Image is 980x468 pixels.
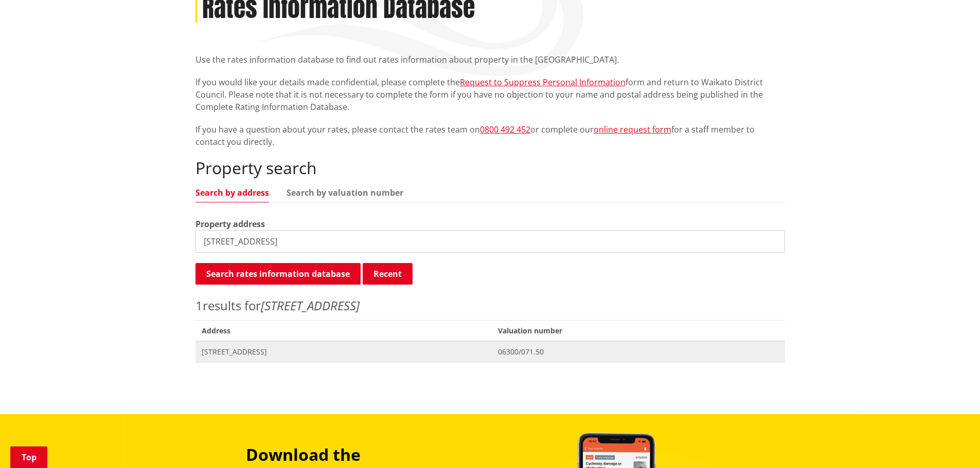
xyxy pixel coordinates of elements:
[195,297,203,314] span: 1
[460,77,626,88] a: Request to Suppress Personal Information
[195,158,785,178] h2: Property search
[10,446,47,468] a: Top
[363,263,413,285] button: Recent
[195,76,785,113] p: If you would like your details made confidential, please complete the form and return to Waikato ...
[261,297,360,314] em: [STREET_ADDRESS]
[498,347,778,357] span: 06300/071.50
[933,425,970,462] iframe: Messenger Launcher
[202,347,486,357] span: [STREET_ADDRESS]
[195,218,265,230] label: Property address
[195,53,785,66] p: Use the rates information database to find out rates information about property in the [GEOGRAPHI...
[195,230,785,253] input: e.g. Duke Street NGARUAWAHIA
[480,124,530,135] a: 0800 492 452
[287,189,403,197] a: Search by valuation number
[195,189,269,197] a: Search by address
[195,341,785,362] a: [STREET_ADDRESS] 06300/071.50
[195,263,361,285] button: Search rates information database
[492,320,785,341] span: Valuation number
[195,123,785,148] p: If you have a question about your rates, please contact the rates team on or complete our for a s...
[594,124,671,135] a: online request form
[195,296,785,315] p: results for
[195,320,492,341] span: Address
